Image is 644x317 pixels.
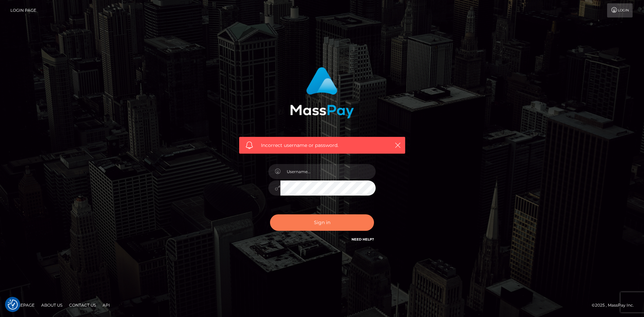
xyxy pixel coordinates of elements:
img: MassPay Login [290,67,354,118]
img: Revisit consent button [8,300,18,310]
a: Homepage [7,300,37,310]
button: Consent Preferences [8,300,18,310]
a: Need Help? [352,237,374,242]
a: Login Page [10,3,36,17]
a: API [100,300,113,310]
a: Login [607,3,633,17]
a: About Us [39,300,65,310]
div: © 2025 , MassPay Inc. [592,302,639,309]
span: Incorrect username or password. [261,142,383,149]
button: Sign in [270,214,374,231]
input: Username... [280,164,376,179]
a: Contact Us [66,300,99,310]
